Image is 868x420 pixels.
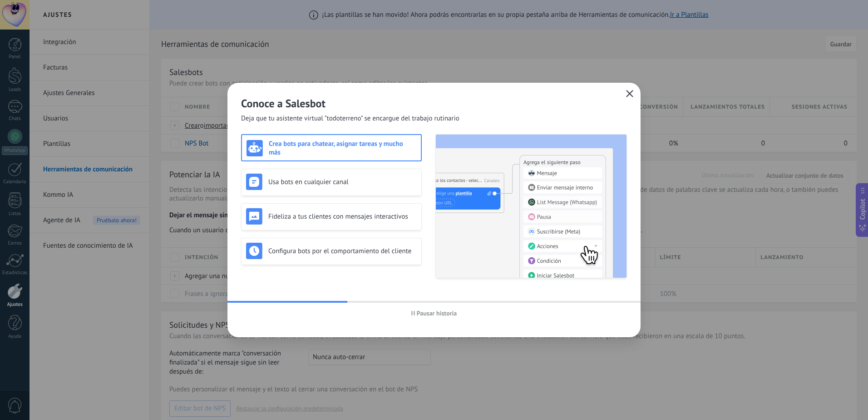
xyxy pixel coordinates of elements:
h3: Usa bots en cualquier canal [268,178,417,186]
h3: Fideliza a tus clientes con mensajes interactivos [268,212,417,221]
span: Deja que tu asistente virtual "todoterreno" se encargue del trabajo rutinario [241,114,459,123]
h3: Configura bots por el comportamiento del cliente [268,247,417,255]
h3: Crea bots para chatear, asignar tareas y mucho más [269,140,416,157]
span: Pausar historia [417,310,457,316]
button: Pausar historia [407,306,461,320]
h2: Conoce a Salesbot [241,96,627,110]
